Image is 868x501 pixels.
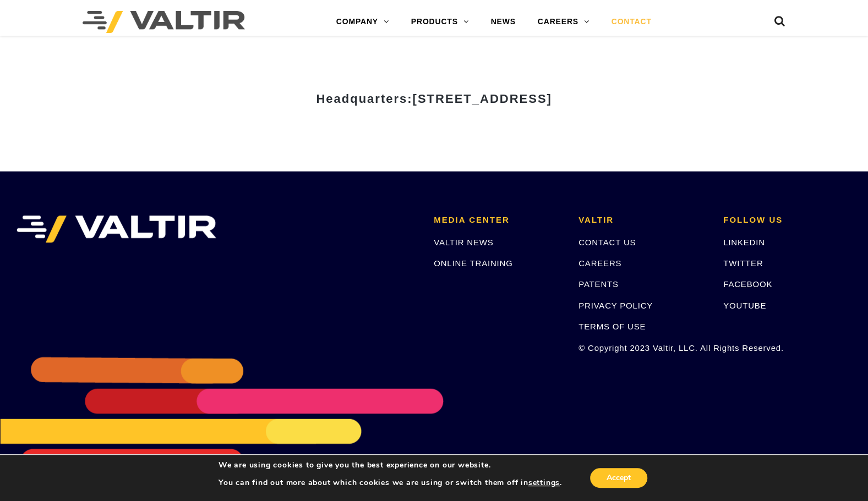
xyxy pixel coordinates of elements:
a: PRODUCTS [400,11,480,33]
a: CAREERS [578,258,621,268]
h2: FOLLOW US [723,216,851,225]
img: VALTIR [17,216,216,243]
p: We are using cookies to give you the best experience on our website. [219,460,562,470]
a: LINKEDIN [723,238,765,247]
a: TERMS OF USE [578,322,646,331]
a: CONTACT US [578,238,636,247]
a: CONTACT [600,11,663,33]
strong: Headquarters: [316,92,552,106]
a: TWITTER [723,258,763,268]
a: ONLINE TRAINING [434,258,512,268]
a: PATENTS [578,279,619,289]
button: Accept [590,468,647,488]
a: YOUTUBE [723,301,766,310]
button: settings [528,478,560,488]
h2: VALTIR [578,216,707,225]
p: You can find out more about which cookies we are using or switch them off in . [219,478,562,488]
a: PRIVACY POLICY [578,301,653,310]
h2: MEDIA CENTER [434,216,562,225]
a: COMPANY [325,11,400,33]
a: FACEBOOK [723,279,772,289]
a: CAREERS [527,11,600,33]
a: VALTIR NEWS [434,238,493,247]
a: NEWS [479,11,526,33]
span: [STREET_ADDRESS] [412,92,552,106]
img: Valtir [83,11,245,33]
p: © Copyright 2023 Valtir, LLC. All Rights Reserved. [578,342,707,354]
